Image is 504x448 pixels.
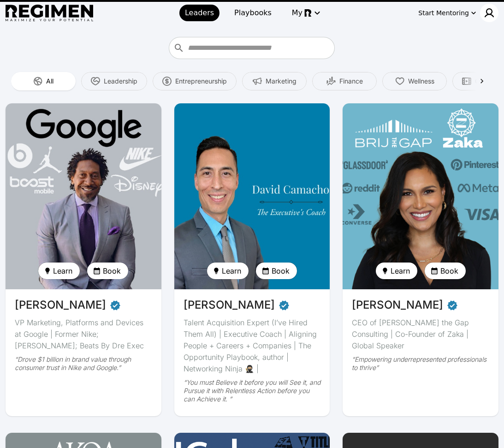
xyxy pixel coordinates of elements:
[339,77,363,86] span: Finance
[447,297,458,313] span: Verified partner - Devika Brij
[6,5,93,22] img: Regimen logo
[352,297,443,313] span: [PERSON_NAME]
[279,297,290,313] span: Verified partner - David Camacho
[352,355,489,372] div: “Empowering underrepresented professionals to thrive”
[272,265,290,276] span: Book
[15,297,106,313] span: [PERSON_NAME]
[184,297,275,313] span: [PERSON_NAME]
[391,265,410,276] span: Learn
[38,263,80,279] button: Learn
[418,8,469,18] div: Start Mentoring
[484,7,495,18] img: user icon
[104,77,137,86] span: Leadership
[242,72,307,90] button: Marketing
[408,77,434,86] span: Wellness
[15,355,152,372] div: “Drove $1 billion in brand value through consumer trust in Nike and Google.”
[153,72,237,90] button: Entrepreneurship
[174,103,330,289] img: avatar of David Camacho
[185,7,214,18] span: Leaders
[395,77,404,86] img: Wellness
[352,317,489,352] div: CEO of [PERSON_NAME] the Gap Consulting | Co-Founder of Zaka | Global Speaker
[175,77,227,86] span: Entrepreneurship
[103,265,121,276] span: Book
[253,77,262,86] img: Marketing
[425,263,466,279] button: Book
[376,263,417,279] button: Learn
[222,265,241,276] span: Learn
[343,103,498,289] img: avatar of Devika Brij
[440,265,458,276] span: Book
[179,5,219,21] a: Leaders
[110,297,121,313] span: Verified partner - Daryl Butler
[207,263,249,279] button: Learn
[162,77,172,86] img: Entrepreneurship
[33,77,42,86] img: All
[46,77,53,86] span: All
[87,263,128,279] button: Book
[53,265,72,276] span: Learn
[169,37,335,59] div: Who do you want to learn from?
[286,5,325,21] button: My
[229,5,277,21] a: Playbooks
[234,7,272,18] span: Playbooks
[382,72,447,90] button: Wellness
[312,72,377,90] button: Finance
[15,317,152,352] div: VP Marketing, Platforms and Devices at Google | Former Nike; [PERSON_NAME]; Beats By Dre Exec
[184,378,321,403] div: “You must Believe it before you will See it, and Pursue it with Relentless Action before you can ...
[91,77,100,86] img: Leadership
[266,77,296,86] span: Marketing
[256,263,297,279] button: Book
[292,7,302,18] span: My
[11,72,76,90] button: All
[6,103,161,289] img: avatar of Daryl Butler
[184,317,321,375] div: Talent Acquisition Expert (I’ve Hired Them All) | Executive Coach | Aligning People + Careers + C...
[81,72,147,90] button: Leadership
[326,77,336,86] img: Finance
[416,6,478,20] button: Start Mentoring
